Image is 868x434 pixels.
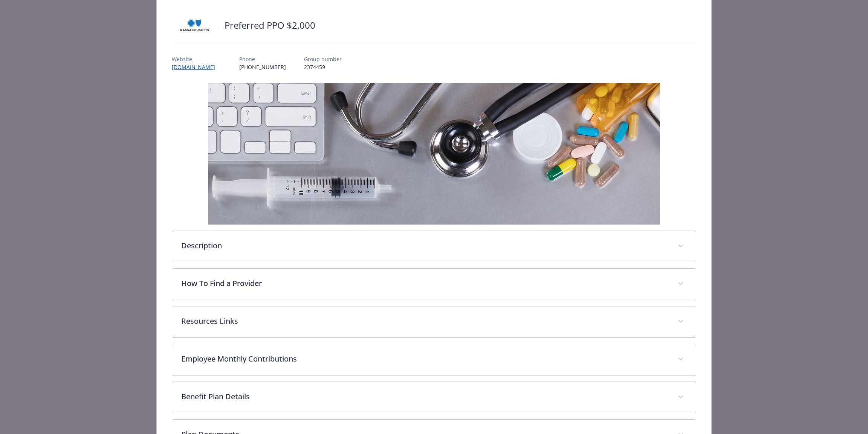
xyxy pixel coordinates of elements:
div: Description [172,231,696,262]
div: Benefit Plan Details [172,382,696,413]
a: [DOMAIN_NAME] [172,63,221,71]
div: Employee Monthly Contributions [172,344,696,375]
img: Blue Cross and Blue Shield of Massachusetts, Inc. [172,14,217,37]
p: Employee Monthly Contributions [181,353,669,365]
p: 2374459 [304,63,342,71]
h2: Preferred PPO $2,000 [225,19,315,32]
p: Website [172,55,221,63]
p: Group number [304,55,342,63]
div: Resources Links [172,306,696,337]
p: Resources Links [181,315,669,327]
p: How To Find a Provider [181,278,669,289]
p: Benefit Plan Details [181,391,669,402]
p: [PHONE_NUMBER] [239,63,286,71]
img: banner [208,83,660,225]
p: Description [181,240,669,251]
p: Phone [239,55,286,63]
div: How To Find a Provider [172,269,696,300]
